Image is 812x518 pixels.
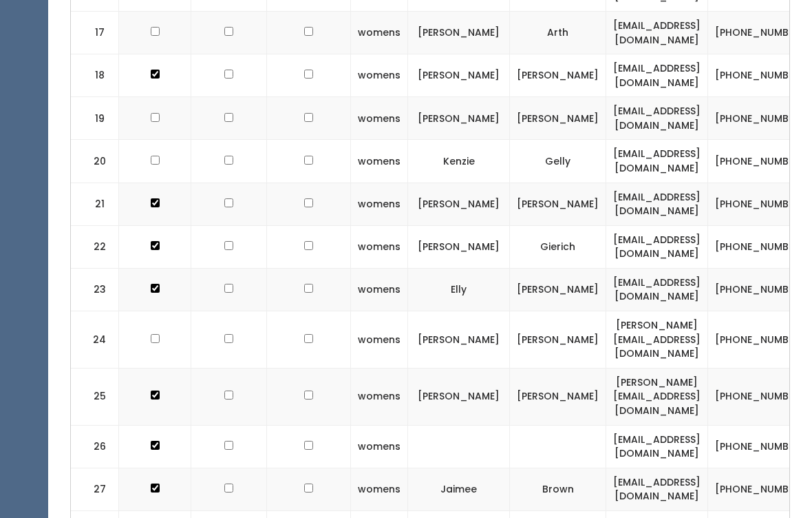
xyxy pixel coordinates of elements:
[606,11,708,54] td: [EMAIL_ADDRESS][DOMAIN_NAME]
[510,97,606,140] td: [PERSON_NAME]
[606,140,708,183] td: [EMAIL_ADDRESS][DOMAIN_NAME]
[510,225,606,268] td: Gierich
[510,183,606,225] td: [PERSON_NAME]
[408,54,510,97] td: [PERSON_NAME]
[408,11,510,54] td: [PERSON_NAME]
[71,183,119,225] td: 21
[71,225,119,268] td: 22
[708,268,812,311] td: [PHONE_NUMBER]
[606,368,708,425] td: [PERSON_NAME][EMAIL_ADDRESS][DOMAIN_NAME]
[606,225,708,268] td: [EMAIL_ADDRESS][DOMAIN_NAME]
[71,268,119,311] td: 23
[408,311,510,369] td: [PERSON_NAME]
[408,225,510,268] td: [PERSON_NAME]
[606,311,708,369] td: [PERSON_NAME][EMAIL_ADDRESS][DOMAIN_NAME]
[606,425,708,468] td: [EMAIL_ADDRESS][DOMAIN_NAME]
[510,140,606,183] td: Gelly
[606,268,708,311] td: [EMAIL_ADDRESS][DOMAIN_NAME]
[510,54,606,97] td: [PERSON_NAME]
[351,468,408,510] td: womens
[708,368,812,425] td: [PHONE_NUMBER]
[510,268,606,311] td: [PERSON_NAME]
[510,368,606,425] td: [PERSON_NAME]
[71,140,119,183] td: 20
[708,11,812,54] td: [PHONE_NUMBER]
[351,11,408,54] td: womens
[351,368,408,425] td: womens
[71,311,119,369] td: 24
[606,468,708,510] td: [EMAIL_ADDRESS][DOMAIN_NAME]
[708,97,812,140] td: [PHONE_NUMBER]
[408,468,510,510] td: Jaimee
[510,11,606,54] td: Arth
[408,268,510,311] td: Elly
[351,183,408,225] td: womens
[708,54,812,97] td: [PHONE_NUMBER]
[351,225,408,268] td: womens
[606,97,708,140] td: [EMAIL_ADDRESS][DOMAIN_NAME]
[408,140,510,183] td: Kenzie
[510,468,606,510] td: Brown
[510,311,606,369] td: [PERSON_NAME]
[351,97,408,140] td: womens
[708,140,812,183] td: [PHONE_NUMBER]
[408,97,510,140] td: [PERSON_NAME]
[71,11,119,54] td: 17
[708,311,812,369] td: [PHONE_NUMBER]
[606,54,708,97] td: [EMAIL_ADDRESS][DOMAIN_NAME]
[708,468,812,510] td: [PHONE_NUMBER]
[708,183,812,225] td: [PHONE_NUMBER]
[71,97,119,140] td: 19
[351,268,408,311] td: womens
[71,425,119,468] td: 26
[351,311,408,369] td: womens
[708,425,812,468] td: [PHONE_NUMBER]
[351,54,408,97] td: womens
[71,54,119,97] td: 18
[351,140,408,183] td: womens
[71,468,119,510] td: 27
[351,425,408,468] td: womens
[71,368,119,425] td: 25
[408,368,510,425] td: [PERSON_NAME]
[408,183,510,225] td: [PERSON_NAME]
[606,183,708,225] td: [EMAIL_ADDRESS][DOMAIN_NAME]
[708,225,812,268] td: [PHONE_NUMBER]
